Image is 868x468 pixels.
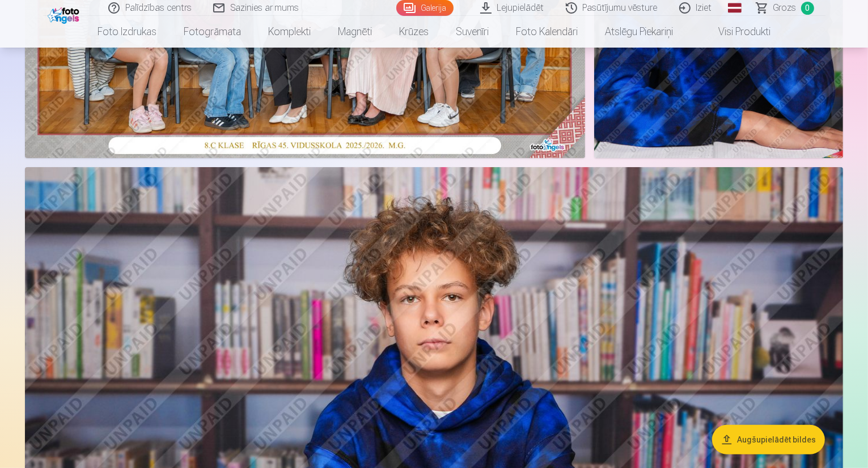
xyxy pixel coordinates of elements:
[442,16,502,48] a: Suvenīri
[502,16,591,48] a: Foto kalendāri
[687,16,784,48] a: Visi produkti
[170,16,255,48] a: Fotogrāmata
[386,16,442,48] a: Krūzes
[773,1,797,15] span: Grozs
[48,5,82,24] img: /fa1
[591,16,687,48] a: Atslēgu piekariņi
[84,16,170,48] a: Foto izdrukas
[712,425,825,454] button: Augšupielādēt bildes
[801,2,814,15] span: 0
[255,16,324,48] a: Komplekti
[324,16,386,48] a: Magnēti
